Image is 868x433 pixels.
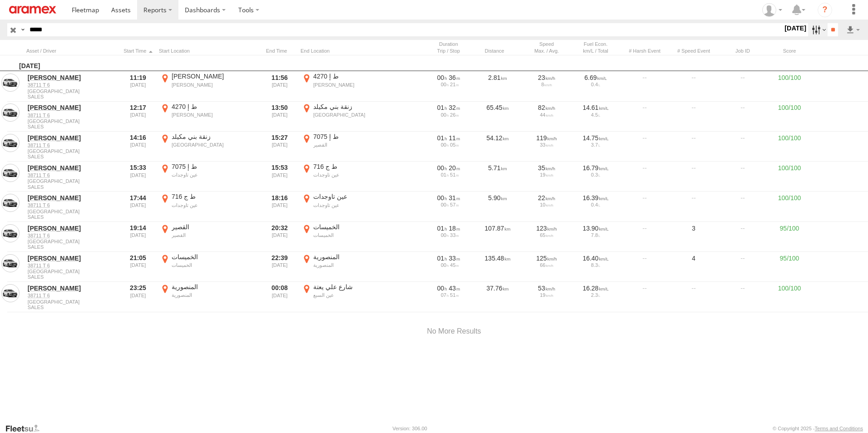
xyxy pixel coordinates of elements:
[450,82,459,87] span: 21
[427,254,470,262] div: [5625s] 24/08/2025 21:05 - 24/08/2025 22:39
[427,284,470,292] div: [2602s] 24/08/2025 23:25 - 25/08/2025 00:08
[450,202,459,207] span: 57
[475,283,520,311] div: 37.76
[427,74,470,82] div: [2180s] 24/08/2025 11:19 - 24/08/2025 11:56
[525,164,568,172] div: 35
[671,223,716,251] div: 3
[475,253,520,281] div: 135.48
[313,283,399,291] div: شارع علي يعتة
[262,72,297,100] div: 11:56 [DATE]
[769,133,810,161] div: 100/100
[525,262,568,268] div: 66
[449,164,460,172] span: 20
[9,6,56,14] img: aramex-logo.svg
[313,202,399,208] div: عين تاوجدات
[574,142,617,148] div: 3.7
[450,292,459,298] span: 51
[441,232,449,238] span: 00
[159,72,259,100] label: Click to View Event Location
[1,103,20,122] a: View Asset in Asset Management
[525,103,568,112] div: 82
[172,72,257,80] div: [PERSON_NAME]
[808,23,828,36] label: Search Filter Options
[121,283,155,311] div: 23:25 [DATE]
[28,262,116,269] a: 38711 T 6
[28,172,116,178] a: 38711 T 6
[475,72,520,100] div: 2.81
[441,112,449,118] span: 00
[815,426,863,431] a: Terms and Conditions
[28,224,116,232] a: [PERSON_NAME]
[313,292,399,298] div: عين السبع
[437,194,447,202] span: 00
[574,103,617,112] div: 14.61
[437,225,447,232] span: 01
[574,112,617,118] div: 4.5
[1,284,20,302] a: View Asset in Asset Management
[450,262,459,268] span: 45
[769,223,810,251] div: 95/100
[671,253,716,281] div: 4
[121,48,155,54] div: Click to Sort
[441,202,449,207] span: 00
[313,103,399,111] div: زنقة بني مكيلد
[313,223,399,231] div: الخميسات
[393,426,427,431] div: Version: 306.00
[450,112,459,118] span: 26
[28,112,116,118] a: 38711 T 6
[313,162,399,171] div: ط ج 716
[159,283,259,311] label: Click to View Event Location
[28,94,116,99] span: Filter Results to this Group
[172,253,257,261] div: الخميسات
[262,253,297,281] div: 22:39 [DATE]
[475,133,520,161] div: 54.12
[28,74,116,82] a: [PERSON_NAME]
[769,48,810,54] div: Score
[525,112,568,118] div: 44
[427,224,470,232] div: [4709s] 24/08/2025 19:14 - 24/08/2025 20:32
[437,285,447,292] span: 00
[121,72,155,100] div: 11:19 [DATE]
[525,284,568,292] div: 53
[301,72,400,100] label: Click to View Event Location
[769,72,810,100] div: 100/100
[525,254,568,262] div: 125
[441,142,449,148] span: 00
[525,202,568,207] div: 10
[172,172,257,178] div: عين تاوجدات
[769,162,810,191] div: 100/100
[313,133,399,141] div: ط إ 7075
[28,142,116,148] a: 38711 T 6
[450,172,459,177] span: 51
[301,223,400,251] label: Click to View Event Location
[28,244,116,250] span: Filter Results to this Group
[769,192,810,221] div: 100/100
[313,253,399,261] div: المنصورية
[28,299,116,305] span: [GEOGRAPHIC_DATA]
[759,3,785,17] div: Emad Mabrouk
[172,162,257,171] div: ط إ 7075
[525,142,568,148] div: 33
[769,283,810,311] div: 100/100
[262,283,297,311] div: 00:08 [DATE]
[28,284,116,292] a: [PERSON_NAME]
[574,262,617,268] div: 8.3
[262,103,297,131] div: 13:50 [DATE]
[28,232,116,239] a: 38711 T 6
[121,162,155,191] div: 15:33 [DATE]
[574,164,617,172] div: 16.79
[28,292,116,299] a: 38711 T 6
[28,178,116,184] span: [GEOGRAPHIC_DATA]
[450,142,459,148] span: 05
[28,124,116,129] span: Filter Results to this Group
[449,104,460,111] span: 32
[172,142,257,148] div: [GEOGRAPHIC_DATA]
[28,154,116,159] span: Filter Results to this Group
[121,133,155,161] div: 14:16 [DATE]
[1,134,20,152] a: View Asset in Asset Management
[427,164,470,172] div: [1216s] 24/08/2025 15:33 - 24/08/2025 15:53
[525,232,568,238] div: 65
[574,254,617,262] div: 16.40
[450,232,459,238] span: 33
[5,424,47,433] a: Visit our Website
